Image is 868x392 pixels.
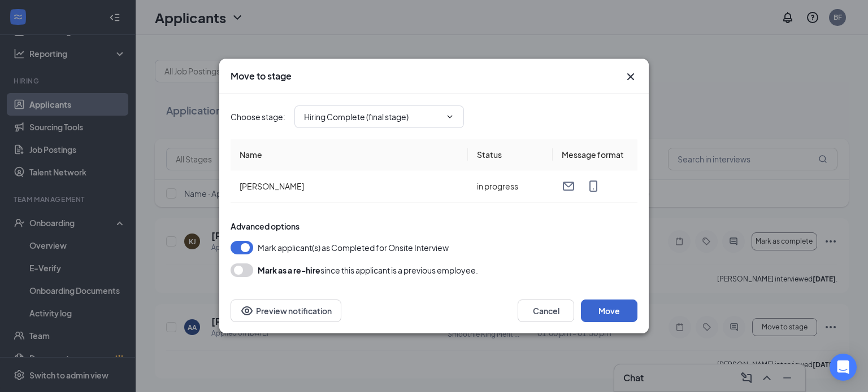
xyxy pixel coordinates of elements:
div: Open Intercom Messenger [830,354,857,381]
th: Status [468,139,553,170]
button: Preview notificationEye [231,299,341,322]
button: Cancel [518,299,574,322]
b: Mark as a re-hire [258,265,320,275]
th: Message format [553,139,637,170]
h3: Move to stage [231,70,292,82]
div: since this applicant is a previous employee. [258,263,478,277]
div: Advanced options [231,221,637,232]
span: Choose stage : [231,111,285,123]
svg: MobileSms [587,179,600,193]
button: Move [581,299,637,322]
svg: ChevronDown [445,112,454,121]
button: Close [624,70,637,83]
svg: Email [562,179,575,193]
svg: Eye [240,304,254,318]
span: Mark applicant(s) as Completed for Onsite Interview [258,241,449,254]
th: Name [231,139,468,170]
span: [PERSON_NAME] [240,181,304,191]
svg: Cross [624,70,637,83]
td: in progress [468,170,553,202]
